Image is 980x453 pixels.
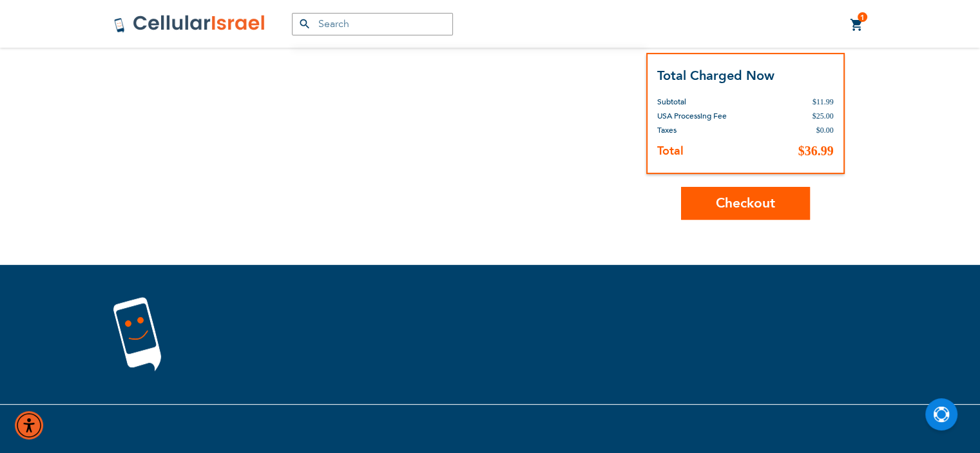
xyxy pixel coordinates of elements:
span: Checkout [716,194,775,213]
th: Taxes [657,123,774,137]
span: $36.99 [798,144,834,158]
div: Accessibility Menu [15,411,43,439]
span: $0.00 [816,126,834,135]
span: 1 [860,12,865,23]
button: Checkout [681,187,810,220]
strong: Total Charged Now [657,67,774,84]
img: Cellular Israel [113,14,266,34]
span: $11.99 [812,97,834,106]
input: Search [292,13,453,35]
a: 1 [850,17,864,33]
strong: Total [657,143,684,159]
th: Subtotal [657,85,774,109]
span: $25.00 [812,111,834,120]
span: USA Processing Fee [657,111,727,121]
